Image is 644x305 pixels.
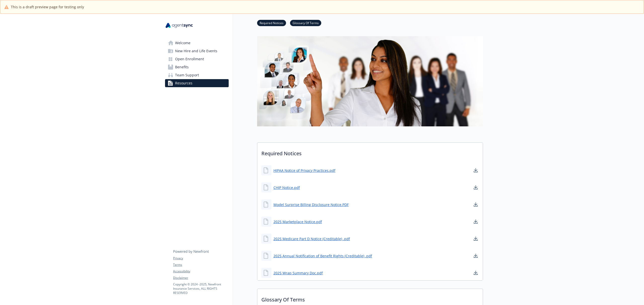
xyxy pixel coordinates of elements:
a: Required Notices [257,20,286,25]
a: Disclaimer [173,276,228,280]
a: Benefits [165,63,229,71]
img: resources page banner [257,36,483,126]
a: Resources [165,79,229,87]
span: Resources [175,79,192,87]
a: download document [473,184,479,190]
span: Team Support [175,71,199,79]
p: Copyright © 2024 - 2025 , Newfront Insurance Services, ALL RIGHTS RESERVED [173,282,228,295]
a: 2025 Annual Notification of Benefit Rights (Creditable) .pdf [273,253,372,259]
a: Glossary Of Terms [290,20,321,25]
a: 2025 Medicare Part D Notice (Creditable) .pdf [273,236,350,241]
a: New Hire and Life Events [165,47,229,55]
a: 2025 Wrap Summary Doc.pdf [273,270,323,276]
a: download document [473,167,479,173]
a: Team Support [165,71,229,79]
a: download document [473,253,479,259]
a: Welcome [165,39,229,47]
a: Model Surprise Billing Disclosure Notice.PDF [273,202,349,207]
a: CHIP Notice.pdf [273,185,300,190]
span: Benefits [175,63,189,71]
span: Open Enrollment [175,55,204,63]
a: Terms [173,263,228,267]
a: Open Enrollment [165,55,229,63]
a: Accessibility [173,269,228,274]
span: New Hire and Life Events [175,47,217,55]
a: 2025 Marketplace Notice.pdf [273,219,322,224]
p: Required Notices [257,143,483,161]
a: HIPAA Notice of Privacy Practices.pdf [273,168,335,173]
a: download document [473,270,479,276]
span: Welcome [175,39,190,47]
a: Privacy [173,256,228,261]
a: download document [473,201,479,208]
a: download document [473,236,479,242]
span: This is a draft preview page for testing only [11,4,84,10]
a: download document [473,219,479,225]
